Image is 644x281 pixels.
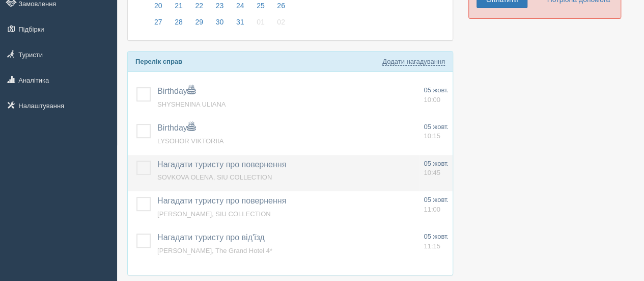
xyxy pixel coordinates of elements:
[424,123,449,131] span: 05 жовт.
[251,16,270,33] a: 01
[424,132,440,140] span: 10:15
[192,15,206,29] span: 29
[234,15,247,29] span: 31
[157,233,265,242] a: Нагадати туристу про від'їзд
[424,160,449,167] span: 05 жовт.
[157,173,272,181] a: SOVKOVA OLENA, SIU COLLECTION
[254,15,267,29] span: 01
[274,15,288,29] span: 02
[157,87,195,95] a: Birthday
[424,86,449,105] a: 05 жовт. 10:00
[157,247,272,254] a: [PERSON_NAME], The Grand Hotel 4*
[169,16,188,33] a: 28
[231,16,250,33] a: 31
[149,16,168,33] a: 27
[213,15,227,29] span: 30
[172,15,185,29] span: 28
[424,122,449,141] a: 05 жовт. 10:15
[157,196,286,205] a: Нагадати туристу про повернення
[271,16,288,33] a: 02
[157,160,286,169] a: Нагадати туристу про повернення
[424,86,449,94] span: 05 жовт.
[210,16,230,33] a: 30
[382,58,445,66] a: Додати нагадування
[152,15,165,29] span: 27
[424,233,449,240] span: 05 жовт.
[157,210,271,218] a: [PERSON_NAME], SIU COLLECTION
[189,16,209,33] a: 29
[424,206,440,213] span: 11:00
[424,232,449,251] a: 05 жовт. 11:15
[424,242,440,250] span: 11:15
[424,96,440,104] span: 10:00
[424,169,440,176] span: 10:45
[157,123,195,132] a: Birthday
[157,137,223,145] a: LYSOHOR VIKTORIIA
[135,58,182,65] b: Перелік справ
[424,159,449,178] a: 05 жовт. 10:45
[424,196,449,203] span: 05 жовт.
[424,195,449,214] a: 05 жовт. 11:00
[157,100,226,108] a: SHYSHENINA ULIANA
